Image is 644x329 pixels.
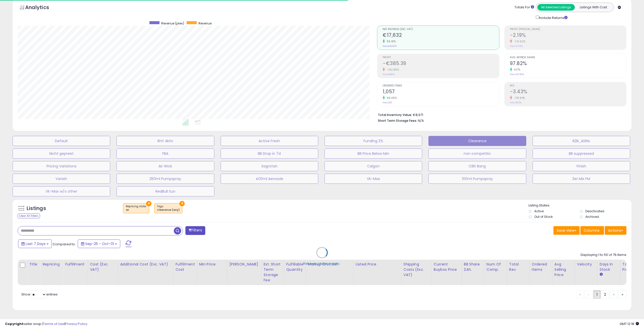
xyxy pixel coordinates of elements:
small: Prev: 9.99% [510,45,523,48]
h2: 1,057 [383,89,499,96]
button: VK-Max w/o other [13,186,110,196]
span: 2025-10-9 12:18 GMT [620,321,639,326]
h2: €17,632 [383,32,499,39]
button: Calgon [325,161,422,171]
strong: Copyright [5,321,23,326]
small: 99.06% [385,96,397,100]
button: RedBull Sun [116,186,214,196]
small: -142.86% [385,68,399,72]
div: seller snap | | [5,322,87,326]
small: 4.17% [512,68,520,72]
div: Totals For [514,5,534,10]
button: Pricing Variations [13,161,110,171]
small: -121.92% [512,40,526,43]
h2: -€385.39 [383,61,499,67]
small: Prev: 93.90% [510,73,524,76]
li: €8,971 [378,111,623,117]
b: Total Inventory Value: [378,113,412,117]
span: Avg. Buybox Share [510,56,626,59]
span: Ordered Items [383,84,499,87]
button: Air Wick [116,161,214,171]
span: Revenue (prev) [161,21,184,25]
b: Short Term Storage Fees: [378,118,417,123]
button: BB Price Below Min [325,148,422,159]
button: FBA [116,148,214,159]
button: Cillit Bang [428,161,526,171]
button: Vanish [13,174,110,184]
button: VK-Max [325,174,422,184]
button: BB suppressed [533,148,630,159]
button: B2B_ASINs [533,136,630,146]
h2: 97.82% [510,61,626,67]
button: Finish [533,161,630,171]
small: Prev: €9,000 [383,45,397,48]
div: Retrieving listings data.. [303,261,341,266]
button: 3er Mix FM [533,174,630,184]
small: -118.84% [512,96,525,100]
span: N/A [418,118,424,123]
small: Prev: 531 [383,101,392,104]
button: Listings With Cost [575,4,612,11]
button: Funding 2% [325,136,422,146]
button: Sagrotan [221,161,318,171]
span: Revenue [198,21,212,25]
span: ROI [510,84,626,87]
span: Profit [PERSON_NAME] [510,28,626,31]
small: Prev: €899 [383,73,395,76]
div: Include Returns [532,15,574,20]
button: Clearance [428,136,526,146]
button: Active Fresh [221,136,318,146]
h2: -3.43% [510,89,626,96]
h2: -2.19% [510,32,626,39]
button: 400ml Aerosole [221,174,318,184]
span: Net Revenue (Exc. VAT) [383,28,499,31]
button: non competitiv [428,148,526,159]
button: 100ml Pumpspray [428,174,526,184]
a: Terms of Use [43,321,64,326]
button: RHY Aktiv [116,136,214,146]
a: Privacy Policy [65,321,87,326]
button: All Selected Listings [537,4,575,11]
h5: Analytics [25,4,59,12]
button: 250ml Pumpspray [116,174,214,184]
span: Profit [383,56,499,59]
small: Prev: 18.21% [510,101,521,104]
button: BB Drop in 7d [221,148,318,159]
button: Default [13,136,110,146]
button: Nicht gepreist [13,148,110,159]
small: 95.91% [385,40,396,43]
